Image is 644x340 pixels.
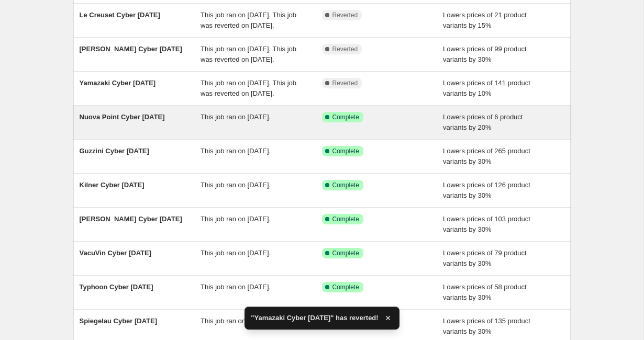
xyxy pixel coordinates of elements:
[443,79,530,97] span: Lowers prices of 141 product variants by 10%
[443,113,523,131] span: Lowers prices of 6 product variants by 20%
[443,11,527,29] span: Lowers prices of 21 product variants by 15%
[201,283,271,291] span: This job ran on [DATE].
[201,215,271,223] span: This job ran on [DATE].
[251,313,378,323] span: "Yamazaki Cyber [DATE]" has reverted!
[332,147,359,155] span: Complete
[201,147,271,155] span: This job ran on [DATE].
[80,11,160,19] span: Le Creuset Cyber [DATE]
[201,249,271,257] span: This job ran on [DATE].
[443,181,530,199] span: Lowers prices of 126 product variants by 30%
[201,113,271,121] span: This job ran on [DATE].
[80,79,156,87] span: Yamazaki Cyber [DATE]
[332,283,359,291] span: Complete
[201,317,271,325] span: This job ran on [DATE].
[332,79,358,87] span: Reverted
[80,147,149,155] span: Guzzini Cyber [DATE]
[443,317,530,335] span: Lowers prices of 135 product variants by 30%
[332,215,359,223] span: Complete
[80,283,153,291] span: Typhoon Cyber [DATE]
[443,45,527,63] span: Lowers prices of 99 product variants by 30%
[80,113,165,121] span: Nuova Point Cyber [DATE]
[332,11,358,19] span: Reverted
[80,215,182,223] span: [PERSON_NAME] Cyber [DATE]
[201,45,296,63] span: This job ran on [DATE]. This job was reverted on [DATE].
[80,249,152,257] span: VacuVin Cyber [DATE]
[201,11,296,29] span: This job ran on [DATE]. This job was reverted on [DATE].
[201,181,271,189] span: This job ran on [DATE].
[201,79,296,97] span: This job ran on [DATE]. This job was reverted on [DATE].
[332,249,359,257] span: Complete
[443,249,527,267] span: Lowers prices of 79 product variants by 30%
[80,317,158,325] span: Spiegelau Cyber [DATE]
[332,113,359,121] span: Complete
[332,45,358,53] span: Reverted
[80,181,145,189] span: Kilner Cyber [DATE]
[443,215,530,233] span: Lowers prices of 103 product variants by 30%
[332,181,359,189] span: Complete
[443,147,530,165] span: Lowers prices of 265 product variants by 30%
[80,45,182,53] span: [PERSON_NAME] Cyber [DATE]
[443,283,527,301] span: Lowers prices of 58 product variants by 30%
